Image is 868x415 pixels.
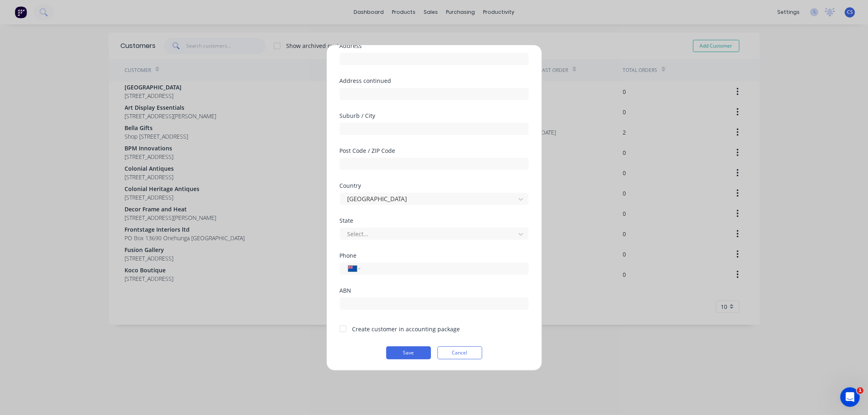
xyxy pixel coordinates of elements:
div: Suburb / City [340,113,529,119]
div: Phone [340,253,529,259]
div: Create customer in accounting package [352,325,460,333]
div: State [340,218,529,224]
span: 1 [857,387,864,394]
button: Cancel [437,346,482,359]
div: ABN [340,288,529,293]
div: Address continued [340,78,529,84]
div: Post Code / ZIP Code [340,148,529,154]
div: Country [340,183,529,189]
div: Address [340,43,529,49]
button: Save [386,346,431,359]
iframe: Intercom live chat [840,387,860,407]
